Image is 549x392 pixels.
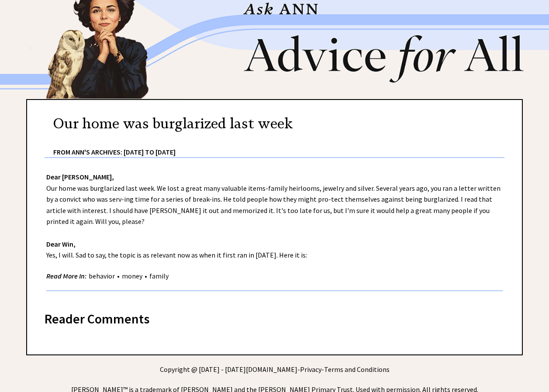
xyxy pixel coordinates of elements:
[120,272,145,280] a: money
[53,134,504,157] div: From Ann's Archives: [DATE] to [DATE]
[300,365,321,374] a: Privacy
[46,272,86,280] strong: Read More In:
[53,113,293,134] h2: Our home was burglarized last week
[46,271,171,282] div: • •
[324,365,390,374] a: Terms and Conditions
[45,309,504,323] div: Reader Comments
[46,240,76,248] strong: Dear Win,
[86,272,117,280] a: behavior
[246,365,297,374] a: [DOMAIN_NAME]
[27,158,522,300] div: Our home was burglarized last week. We lost a great many valuable items-family heirlooms, jewelry...
[46,172,114,181] strong: Dear [PERSON_NAME],
[147,272,171,280] a: family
